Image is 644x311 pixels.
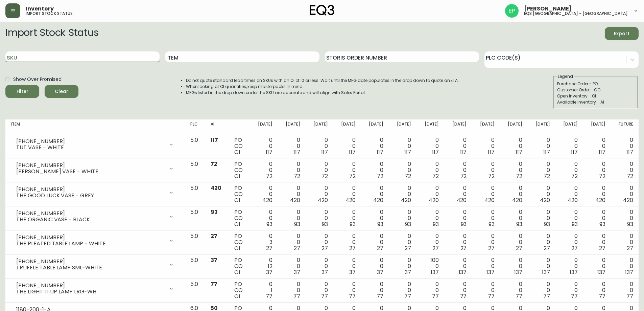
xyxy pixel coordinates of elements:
[422,257,439,275] div: 100 0
[266,220,272,228] span: 93
[234,233,244,251] div: PO CO
[557,87,634,93] div: Customer Order - CO
[444,119,472,134] th: [DATE]
[533,209,550,227] div: 0 0
[432,244,439,252] span: 27
[505,233,522,251] div: 0 0
[500,119,527,134] th: [DATE]
[429,196,439,204] span: 420
[524,6,572,12] span: [PERSON_NAME]
[349,148,356,156] span: 117
[625,268,633,276] span: 137
[311,137,328,155] div: 0 0
[26,6,54,12] span: Inventory
[477,257,494,275] div: 0 0
[294,244,300,252] span: 27
[321,292,328,300] span: 77
[293,292,300,300] span: 77
[377,244,383,252] span: 27
[16,193,165,199] div: THE GOOD LUCK VASE - GREY
[266,148,272,156] span: 117
[401,196,411,204] span: 420
[185,119,205,134] th: PLC
[450,233,467,251] div: 0 0
[16,289,165,295] div: THE LIGHT IT UP LAMP LRG-WH
[234,196,240,204] span: OI
[339,137,356,155] div: 0 0
[599,172,605,180] span: 72
[377,220,383,228] span: 93
[422,209,439,227] div: 0 0
[405,244,411,252] span: 27
[16,162,165,169] div: [PHONE_NUMBER]
[477,185,494,203] div: 0 0
[394,161,411,179] div: 0 0
[433,220,439,228] span: 93
[512,196,522,204] span: 420
[488,292,495,300] span: 77
[339,281,356,299] div: 0 0
[290,196,300,204] span: 420
[377,148,383,156] span: 117
[366,257,383,275] div: 0 0
[333,119,361,134] th: [DATE]
[394,209,411,227] div: 0 0
[561,233,578,251] div: 0 0
[597,268,605,276] span: 137
[422,161,439,179] div: 0 0
[477,137,494,155] div: 0 0
[505,4,519,18] img: edb0eb29d4ff191ed42d19acdf48d771
[450,161,467,179] div: 0 0
[256,185,272,203] div: 0 0
[450,209,467,227] div: 0 0
[394,233,411,251] div: 0 0
[572,220,578,228] span: 93
[311,209,328,227] div: 0 0
[460,172,467,180] span: 72
[205,119,229,134] th: AI
[185,134,205,158] td: 5.0
[524,12,628,16] h5: eq3 [GEOGRAPHIC_DATA] - [GEOGRAPHIC_DATA]
[516,244,522,252] span: 27
[616,257,633,275] div: 0 0
[571,292,578,300] span: 77
[543,292,550,300] span: 77
[555,119,583,134] th: [DATE]
[211,160,217,168] span: 72
[283,161,300,179] div: 0 0
[283,281,300,299] div: 0 0
[16,210,165,217] div: [PHONE_NUMBER]
[389,119,416,134] th: [DATE]
[256,233,272,251] div: 0 3
[516,172,522,180] span: 72
[283,137,300,155] div: 0 0
[349,172,356,180] span: 72
[339,233,356,251] div: 0 0
[185,254,205,279] td: 5.0
[533,281,550,299] div: 0 0
[477,161,494,179] div: 0 0
[366,233,383,251] div: 0 0
[5,119,185,134] th: Item
[311,281,328,299] div: 0 0
[557,81,634,87] div: Purchase Order - PO
[589,137,605,155] div: 0 0
[488,172,495,180] span: 72
[422,281,439,299] div: 0 0
[283,257,300,275] div: 0 0
[266,292,272,300] span: 77
[589,233,605,251] div: 0 0
[185,230,205,254] td: 5.0
[366,185,383,203] div: 0 0
[461,220,467,228] span: 93
[561,281,578,299] div: 0 0
[544,172,550,180] span: 72
[339,185,356,203] div: 0 0
[542,268,550,276] span: 137
[234,268,240,276] span: OI
[450,185,467,203] div: 0 0
[571,244,578,252] span: 27
[5,27,98,40] h2: Import Stock Status
[394,185,411,203] div: 0 0
[583,119,611,134] th: [DATE]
